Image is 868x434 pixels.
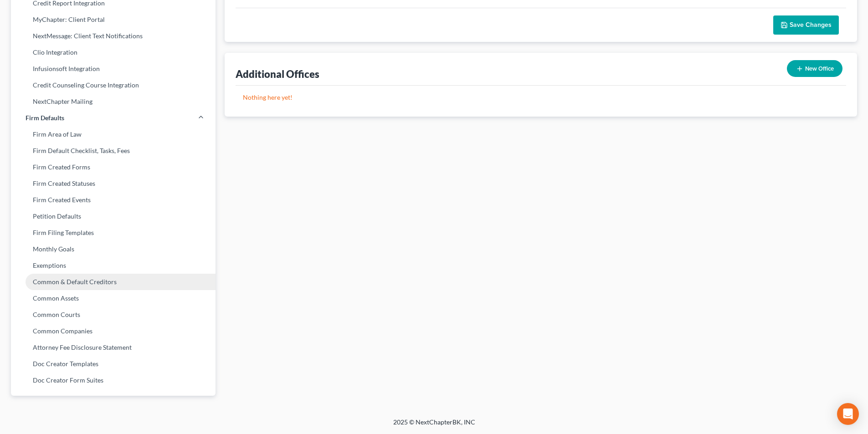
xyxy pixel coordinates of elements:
div: Additional Offices [236,67,319,81]
button: Save Changes [773,15,839,35]
a: Common Courts [11,306,216,323]
a: Doc Creator Form Suites [11,372,216,388]
a: Doc Creator Templates [11,356,216,372]
a: Firm Area of Law [11,126,216,143]
a: NextMessage: Client Text Notifications [11,28,216,44]
div: 2025 © NextChapterBK, INC [175,418,694,434]
a: Firm Default Checklist, Tasks, Fees [11,143,216,159]
span: Firm Defaults [26,113,64,123]
a: Common Companies [11,323,216,339]
a: Petition Defaults [11,208,216,225]
a: Common Assets [11,290,216,306]
a: Monthly Goals [11,241,216,257]
a: Clio Integration [11,44,216,61]
a: Infusionsoft Integration [11,61,216,77]
a: Firm Filing Templates [11,225,216,241]
a: NextChapter Mailing [11,93,216,110]
div: Open Intercom Messenger [837,403,859,425]
a: Common & Default Creditors [11,274,216,290]
a: Firm Defaults [11,110,216,126]
a: MyChapter: Client Portal [11,11,216,28]
a: Firm Created Forms [11,159,216,175]
a: Firm Created Statuses [11,175,216,192]
button: New Office [787,60,842,77]
a: Exemptions [11,257,216,274]
a: Firm Created Events [11,192,216,208]
a: Attorney Fee Disclosure Statement [11,339,216,356]
p: Nothing here yet! [243,93,839,102]
a: Credit Counseling Course Integration [11,77,216,93]
span: Save Changes [790,21,832,29]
